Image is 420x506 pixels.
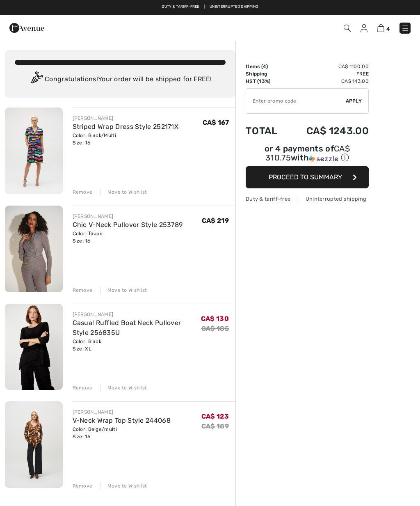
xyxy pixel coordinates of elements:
[73,230,183,245] div: Color: Taupe Size: 16
[73,114,179,122] div: [PERSON_NAME]
[246,78,287,85] td: HST (13%)
[246,117,287,145] td: Total
[73,482,93,490] div: Remove
[246,145,369,163] div: or 4 payments of with
[377,23,390,33] a: 4
[269,173,342,181] span: Proceed to Summary
[201,315,229,323] span: CA$ 130
[201,422,229,430] s: CA$ 189
[202,217,229,224] span: CA$ 219
[265,144,350,163] span: CA$ 310.75
[386,26,390,32] span: 4
[73,311,201,318] div: [PERSON_NAME]
[73,132,179,147] div: Color: Black/Multi Size: 16
[309,155,338,163] img: Sezzle
[28,71,45,88] img: Congratulation2.svg
[73,221,183,229] a: Chic V-Neck Pullover Style 253789
[401,24,409,32] img: Menu
[5,304,63,390] img: Casual Ruffled Boat Neck Pullover Style 256835U
[100,188,147,196] div: Move to Wishlist
[15,71,226,88] div: Congratulations! Your order will be shipped for FREE!
[100,384,147,392] div: Move to Wishlist
[73,286,93,294] div: Remove
[287,63,369,70] td: CA$ 1100.00
[73,384,93,392] div: Remove
[201,412,229,420] span: CA$ 123
[263,64,266,69] span: 4
[287,78,369,85] td: CA$ 143.00
[287,70,369,78] td: Free
[361,24,367,32] img: My Info
[5,206,63,292] img: Chic V-Neck Pullover Style 253789
[5,108,63,194] img: Striped Wrap Dress Style 252171X
[73,338,201,353] div: Color: Black Size: XL
[246,70,287,78] td: Shipping
[246,89,346,113] input: Promo code
[201,325,229,332] s: CA$ 185
[246,145,369,166] div: or 4 payments ofCA$ 310.75withSezzle Click to learn more about Sezzle
[377,24,384,32] img: Shopping Bag
[73,319,181,337] a: Casual Ruffled Boat Neck Pullover Style 256835U
[246,195,369,203] div: Duty & tariff-free | Uninterrupted shipping
[5,401,63,488] img: V-Neck Wrap Top Style 244068
[73,408,171,416] div: [PERSON_NAME]
[344,25,351,32] img: Search
[100,286,147,294] div: Move to Wishlist
[246,166,369,188] button: Proceed to Summary
[73,213,183,220] div: [PERSON_NAME]
[73,426,171,440] div: Color: Beige/multi Size: 16
[100,482,147,490] div: Move to Wishlist
[287,117,369,145] td: CA$ 1243.00
[73,417,171,424] a: V-Neck Wrap Top Style 244068
[9,23,44,31] a: 1ère Avenue
[203,119,229,126] span: CA$ 167
[73,188,93,196] div: Remove
[9,20,44,36] img: 1ère Avenue
[346,97,362,105] span: Apply
[246,63,287,70] td: Items ( )
[73,123,179,131] a: Striped Wrap Dress Style 252171X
